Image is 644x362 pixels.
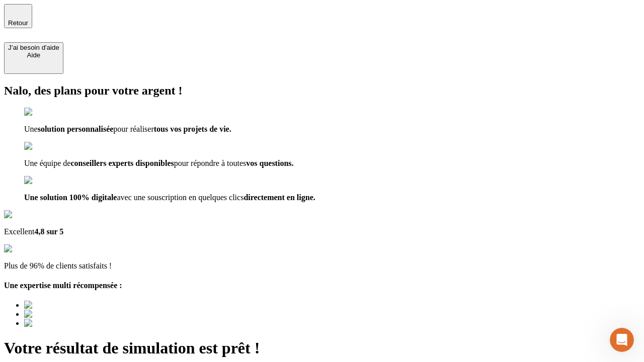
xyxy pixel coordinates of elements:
[24,125,38,133] span: Une
[4,261,640,270] p: Plus de 96% de clients satisfaits !
[113,125,153,133] span: pour réaliser
[24,176,67,185] img: checkmark
[8,19,28,27] span: Retour
[8,44,59,51] div: J’ai besoin d'aide
[4,339,640,357] h1: Votre résultat de simulation est prêt !
[4,4,32,28] button: Retour
[246,159,293,167] span: vos questions.
[4,42,63,74] button: J’ai besoin d'aideAide
[24,142,67,151] img: checkmark
[38,125,114,133] span: solution personnalisée
[34,227,63,236] span: 4,8 sur 5
[610,328,634,352] iframe: Intercom live chat
[24,159,70,167] span: Une équipe de
[24,310,117,319] img: Best savings advice award
[4,281,640,290] h4: Une expertise multi récompensée :
[4,84,640,98] h2: Nalo, des plans pour votre argent !
[117,193,244,202] span: avec une souscription en quelques clics
[70,159,174,167] span: conseillers experts disponibles
[4,244,54,253] img: reviews stars
[154,125,231,133] span: tous vos projets de vie.
[24,319,117,328] img: Best savings advice award
[174,159,247,167] span: pour répondre à toutes
[24,301,117,310] img: Best savings advice award
[24,193,117,202] span: Une solution 100% digitale
[24,108,67,117] img: checkmark
[244,193,315,202] span: directement en ligne.
[4,227,34,236] span: Excellent
[4,210,62,219] img: Google Review
[8,51,59,59] div: Aide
